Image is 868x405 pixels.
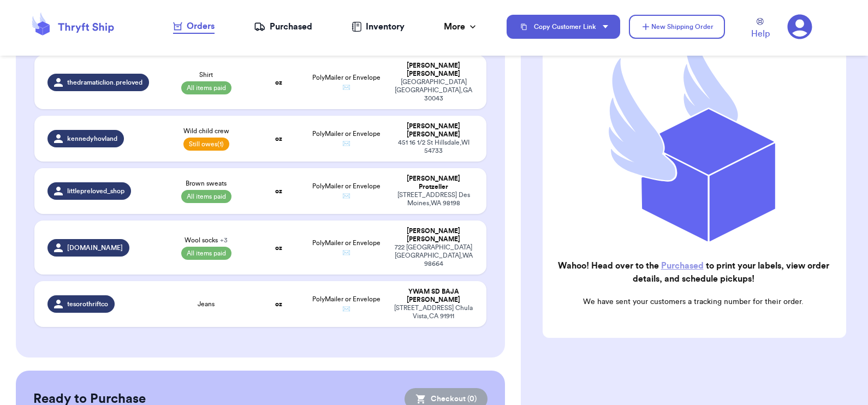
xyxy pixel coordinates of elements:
strong: oz [275,79,282,86]
span: Still owes (1) [183,138,229,151]
span: All items paid [181,247,231,260]
a: Inventory [352,20,405,33]
div: Orders [173,20,215,33]
span: PolyMailer or Envelope ✉️ [312,240,381,256]
span: All items paid [181,81,231,94]
a: Help [751,18,770,40]
span: Shirt [199,70,213,79]
span: thedramaticlion.preloved [67,78,142,87]
div: More [444,20,478,33]
span: PolyMailer or Envelope ✉️ [312,130,381,147]
span: Wool socks [185,236,228,245]
a: Purchased [661,261,704,270]
span: PolyMailer or Envelope ✉️ [312,74,381,91]
span: PolyMailer or Envelope ✉️ [312,183,381,199]
p: We have sent your customers a tracking number for their order. [551,296,835,307]
div: 451 16 1/2 St Hillsdale , WI 54733 [394,139,473,155]
a: Purchased [254,20,312,33]
div: [PERSON_NAME] [PERSON_NAME] [394,62,473,78]
strong: oz [275,188,282,194]
span: tesorothriftco [67,300,108,308]
div: [STREET_ADDRESS] Chula Vista , CA 91911 [394,304,473,320]
div: [PERSON_NAME] Protzeller [394,175,473,191]
span: Wild child crew [183,127,229,135]
div: 722 [GEOGRAPHIC_DATA] [GEOGRAPHIC_DATA] , WA 98664 [394,243,473,268]
span: littlepreloved_shop [67,187,124,195]
strong: oz [275,135,282,142]
div: [PERSON_NAME] [PERSON_NAME] [394,122,473,139]
span: Help [751,27,770,40]
div: [PERSON_NAME] [PERSON_NAME] [394,227,473,243]
div: YWAM SD BAJA [PERSON_NAME] [394,288,473,304]
div: [GEOGRAPHIC_DATA] [GEOGRAPHIC_DATA] , GA 30043 [394,78,473,103]
a: Orders [173,20,215,34]
span: Jeans [198,300,215,308]
strong: oz [275,301,282,307]
strong: oz [275,245,282,251]
div: [STREET_ADDRESS] Des Moines , WA 98198 [394,191,473,207]
button: Copy Customer Link [507,15,620,39]
span: Brown sweats [186,179,227,188]
span: All items paid [181,190,231,203]
button: New Shipping Order [629,15,725,39]
h2: Wahoo! Head over to the to print your labels, view order details, and schedule pickups! [551,259,835,285]
span: PolyMailer or Envelope ✉️ [312,296,381,312]
span: [DOMAIN_NAME] [67,243,123,252]
span: + 3 [220,237,228,243]
span: kennedyhovland [67,134,117,143]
